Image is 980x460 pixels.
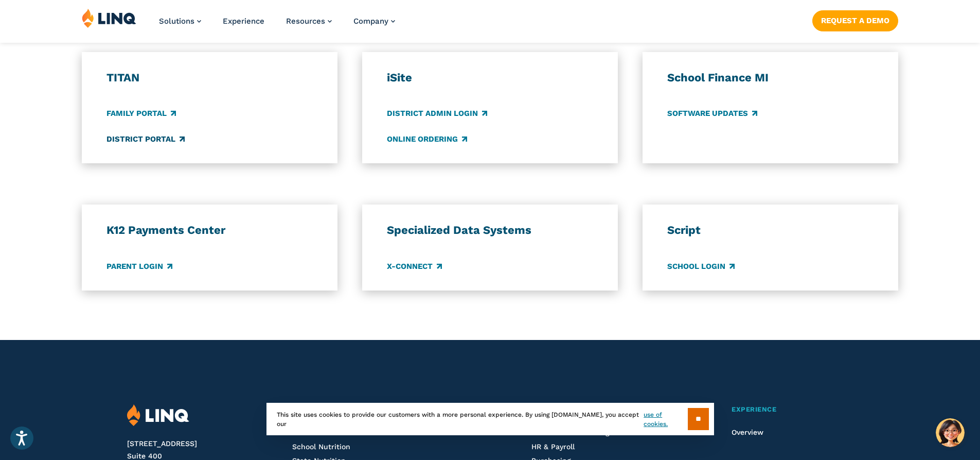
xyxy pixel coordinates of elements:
span: Experience [732,405,776,413]
h3: iSite [387,71,594,85]
nav: Button Navigation [812,8,898,31]
img: LINQ | K‑12 Software [127,404,189,427]
a: Online Ordering [387,133,467,145]
a: use of cookies. [644,410,687,429]
img: LINQ | K‑12 Software [82,8,136,28]
div: This site uses cookies to provide our customers with a more personal experience. By using [DOMAIN... [266,403,714,435]
span: Solutions [159,16,194,26]
span: Company [353,16,388,26]
a: Software Updates [667,108,757,120]
a: Company [353,16,395,26]
a: Request a Demo [812,10,898,31]
h3: TITAN [106,71,313,85]
a: Family Portal [106,108,176,120]
a: District Admin Login [387,108,487,120]
a: X-Connect [387,261,442,272]
h3: School Finance MI [667,71,874,85]
a: Experience [732,404,852,415]
a: Solutions [159,16,201,26]
a: District Portal [106,133,185,145]
a: Parent Login [106,261,172,272]
button: Hello, have a question? Let’s chat. [936,418,965,447]
nav: Primary Navigation [159,8,395,42]
h3: Script [667,223,874,237]
h3: K12 Payments Center [106,223,313,237]
h3: Specialized Data Systems [387,223,594,237]
a: Experience [223,16,264,26]
a: Resources [286,16,332,26]
span: Resources [286,16,325,26]
a: School Login [667,261,735,272]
